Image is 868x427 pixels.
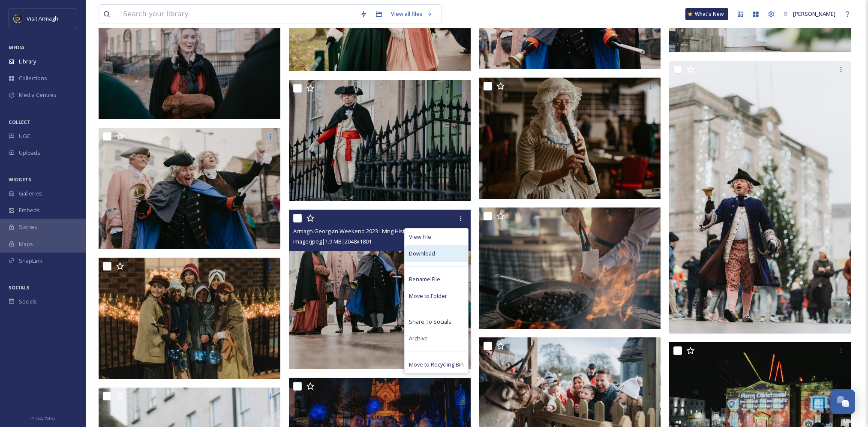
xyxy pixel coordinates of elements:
span: Media Centres [19,91,57,99]
span: Share To Socials [409,318,451,326]
span: Privacy Policy [30,415,55,421]
span: WIDGETS [9,176,31,183]
span: Visit Armagh [27,15,58,22]
a: [PERSON_NAME] [779,6,840,22]
span: View File [409,233,431,241]
span: COLLECT [9,119,30,125]
span: MEDIA [9,44,24,51]
img: Armagh Georgian Weekend 2023 Living History Characters (2).jpg [289,209,471,369]
img: Armagh Georgian Weekend 2023 Gentleman b.jpg [289,80,471,201]
span: Uploads [19,149,40,157]
span: Archive [409,334,428,343]
input: Search your library [119,5,356,24]
span: Socials [19,298,37,306]
span: Stories [19,223,37,231]
span: [PERSON_NAME] [793,10,835,18]
span: Library [19,57,36,66]
span: image/jpeg | 1.9 MB | 2048 x 1801 [293,238,372,245]
span: Armagh Georgian Weekend 2023 Living History Characters (2).jpg [293,227,458,235]
button: Open Chat [830,389,855,414]
span: Galleries [19,189,42,198]
img: Armagh Georgian Weekend 2023 Costumed lady b .jpg [479,78,661,199]
img: Armagh Georgian Weekend 2023 Town Cryerb.jpg [669,61,851,334]
img: Armagh Georgian Weekend 2023 Street Urchinsb.jpg [99,258,280,379]
span: Maps [19,240,33,248]
span: Embeds [19,206,40,214]
span: SOCIALS [9,284,30,291]
span: Move to Folder [409,292,447,300]
span: Rename File [409,275,440,283]
span: Download [409,250,435,258]
a: What's New [685,8,728,20]
span: SnapLink [19,257,42,265]
a: View all files [387,6,437,22]
span: Collections [19,74,47,82]
span: UGC [19,132,30,140]
span: Move to Recycling Bin [409,361,464,369]
img: Armagh Georgian Weekend 2023 Hot chestnuts (1).jpg [479,207,661,329]
img: THE-FIRST-PLACE-VISIT-ARMAGH.COM-BLACK.jpg [14,14,22,23]
img: Armagh Georgian Weekend 2023 Georgian Gentlemen b.jpg [99,128,280,249]
a: Privacy Policy [30,412,55,423]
